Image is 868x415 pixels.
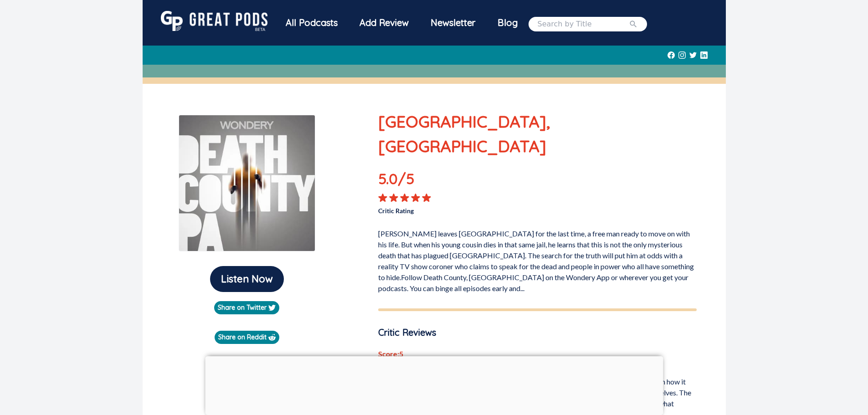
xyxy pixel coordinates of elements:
a: Share on Reddit [215,331,279,344]
a: Blog [487,11,529,35]
div: Newsletter [420,11,487,35]
p: 5.0 /5 [378,168,442,193]
p: Score: 5 [378,348,697,359]
p: [PERSON_NAME] leaves [GEOGRAPHIC_DATA] for the last time, a free man ready to move on with his li... [378,225,697,294]
p: Audio Sample [150,397,344,410]
p: Critic Rating [378,202,537,215]
a: Share on Twitter [214,301,279,314]
a: Newsletter [420,11,487,37]
img: Death County, PA [179,115,315,251]
a: All Podcasts [275,11,349,37]
iframe: Advertisement [205,356,663,413]
a: Add Review [349,11,420,35]
div: All Podcasts [275,11,349,35]
input: Search by Title [538,19,629,30]
p: [GEOGRAPHIC_DATA], [GEOGRAPHIC_DATA] [378,109,697,159]
p: Critic Reviews [378,326,697,339]
button: Listen Now [210,266,284,292]
img: GreatPods [161,11,267,31]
